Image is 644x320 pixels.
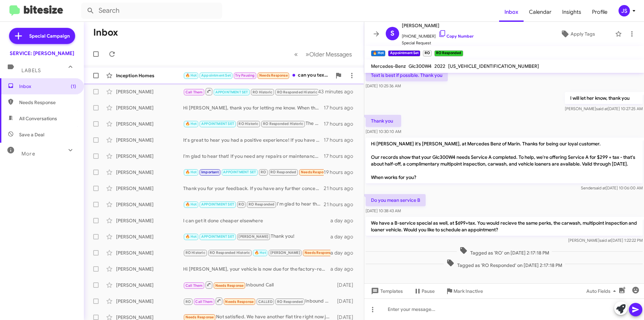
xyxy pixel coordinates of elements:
span: Needs Response [305,250,333,255]
span: [DATE] 10:25:36 AM [366,83,401,88]
span: 🔥 Hot [185,234,197,239]
span: Call Them [185,90,203,94]
a: Inbox [499,2,524,22]
div: a day ago [330,217,359,224]
span: 🔥 Hot [185,122,197,126]
span: RO Historic [185,250,205,255]
nav: Page navigation example [290,47,356,61]
div: [PERSON_NAME] [116,153,183,159]
button: Pause [408,285,440,297]
div: [DATE] [334,282,359,288]
div: 17 hours ago [324,121,359,127]
span: Tagged as 'RO Responded' on [DATE] 2:17:18 PM [444,259,565,269]
span: Needs Response [185,315,214,319]
small: RO [423,50,432,56]
button: Previous [290,47,302,61]
div: Hi [PERSON_NAME], thank you for letting me know. When the time comes, I’ll reach out to ensure yo... [183,104,324,111]
span: [PHONE_NUMBER] [402,30,474,40]
span: 2022 [434,63,445,69]
span: Tagged as 'RO' on [DATE] 2:17:18 PM [457,246,552,256]
a: Special Campaign [9,28,75,44]
small: 🔥 Hot [371,50,385,56]
div: 43 minutes ago [318,88,359,95]
span: Special Request [402,40,474,46]
span: RO Historic [253,90,272,94]
p: We have a B-service special as well, at $699+tax. You would recieve the same perks, the carwash, ... [366,217,643,236]
span: Auto Fields [586,285,619,297]
span: » [306,50,309,58]
span: RO Historic [238,122,258,126]
span: APPOINTMENT SET [215,90,248,94]
div: 17 hours ago [324,104,359,111]
span: « [294,50,298,58]
div: [PERSON_NAME] [116,249,183,256]
span: Try Pausing [235,73,255,78]
div: Inbound Call [183,281,334,289]
span: [PERSON_NAME] [402,21,474,30]
a: Calendar [524,2,557,22]
div: 17 hours ago [324,137,359,143]
div: Thank you for your feedback. If you have any further concerns or need assistance, feel free to re... [183,185,324,192]
div: [PERSON_NAME] [116,137,183,143]
span: (1) [71,83,76,90]
span: Sender [DATE] 10:06:00 AM [581,185,643,190]
button: JS [613,5,637,16]
div: I'm glad to hear that! If you need any repairs or maintenance in the future, feel free to reach o... [183,153,324,159]
span: All Conversations [19,115,57,122]
span: said at [599,238,611,243]
div: [PERSON_NAME] [116,121,183,127]
span: [PERSON_NAME] [238,234,268,239]
span: RO [238,202,244,207]
div: 21 hours ago [324,185,359,192]
div: Hi [PERSON_NAME], your vehicle is now due for the factory-required service (spark plugs, transfer... [183,266,330,272]
span: 🔥 Hot [185,73,197,78]
div: [PERSON_NAME] [116,217,183,224]
span: Templates [370,285,403,297]
span: Pause [422,285,435,297]
div: 21 hours ago [324,201,359,208]
div: I can get it done cheaper elsewhere [183,217,330,224]
a: Profile [587,2,613,22]
button: Mark Inactive [440,285,488,297]
span: Mercedes-Benz [371,63,406,69]
span: Inbox [19,83,76,90]
p: Do you mean service B [366,194,426,206]
div: Inception Homes [116,72,183,79]
input: Search [81,3,222,19]
div: [DATE] [334,298,359,305]
div: a day ago [330,233,359,240]
span: Needs Response [301,170,329,174]
div: Thank you! [183,233,330,240]
button: Apply Tags [543,28,612,40]
div: JS [619,5,630,16]
span: Needs Response [19,99,76,106]
span: RO [185,300,191,304]
div: Thanks [PERSON_NAME]! [183,249,330,257]
span: Glc300W4 [409,63,432,69]
span: 🔥 Hot [185,170,197,174]
a: Copy Number [438,34,474,39]
span: [PERSON_NAME] [DATE] 10:27:25 AM [565,106,643,111]
p: I will let her know, thank you [565,92,643,104]
span: Call Them [185,283,203,288]
div: Hi [PERSON_NAME],Thanks for letting me know. Our system shows the last service recorded here was ... [183,87,318,96]
span: RO Responded [277,300,303,304]
button: Templates [364,285,408,297]
div: [PERSON_NAME] [116,298,183,305]
span: RO Responded [249,202,274,207]
span: Special Campaign [29,33,70,39]
span: APPOINTMENT SET [201,234,234,239]
span: Call Them [195,300,213,304]
p: Hi [PERSON_NAME] it's [PERSON_NAME], at Mercedes Benz of Marin. Thanks for being our loyal custom... [366,138,643,183]
span: More [21,151,35,157]
span: Save a Deal [19,131,44,138]
div: [PERSON_NAME] [116,169,183,176]
span: Insights [557,2,587,22]
span: [US_VEHICLE_IDENTIFICATION_NUMBER] [448,63,539,69]
div: Inbound Call [183,297,334,305]
span: CALLED [258,300,273,304]
small: RO Responded [434,50,463,56]
span: Needs Response [215,283,244,288]
span: Labels [21,67,41,74]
